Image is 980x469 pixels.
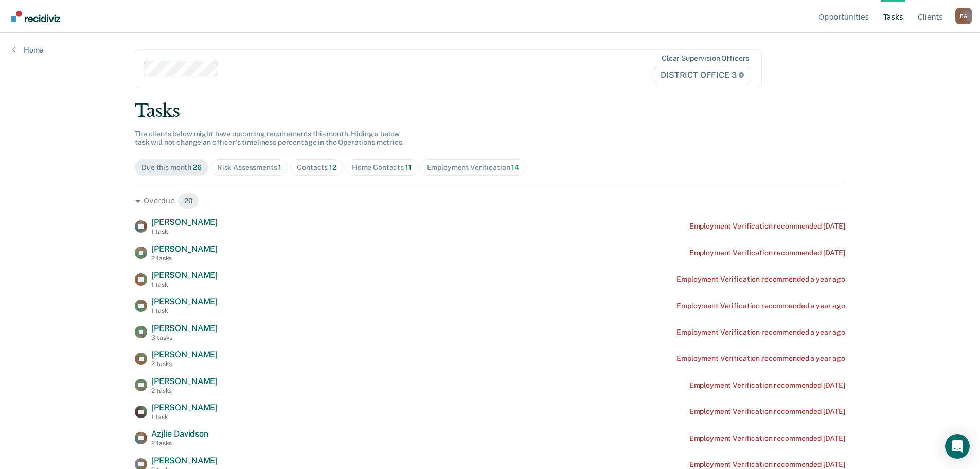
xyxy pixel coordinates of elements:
div: Overdue 20 [135,193,845,209]
div: 1 task [151,281,218,288]
span: 1 [278,163,281,171]
div: Employment Verification recommended [DATE] [689,434,845,443]
span: [PERSON_NAME] [151,323,218,333]
div: Due this month [141,163,202,172]
a: Home [12,45,43,55]
span: 26 [193,163,202,171]
span: [PERSON_NAME] [151,244,218,254]
span: [PERSON_NAME] [151,456,218,465]
div: Open Intercom Messenger [945,434,970,459]
div: Home Contacts [352,163,412,172]
span: DISTRICT OFFICE 3 [654,67,751,83]
span: 14 [511,163,519,171]
div: Employment Verification recommended [DATE] [689,381,845,390]
div: Employment Verification recommended a year ago [676,328,845,337]
span: The clients below might have upcoming requirements this month. Hiding a below task will not chang... [135,130,404,147]
div: 2 tasks [151,387,218,394]
div: 2 tasks [151,255,218,262]
img: Recidiviz [11,11,60,22]
span: [PERSON_NAME] [151,297,218,306]
div: Employment Verification recommended a year ago [676,275,845,284]
div: 1 task [151,228,218,235]
div: 2 tasks [151,360,218,368]
div: Employment Verification recommended a year ago [676,302,845,310]
span: 11 [405,163,412,171]
button: Profile dropdown button [955,8,972,24]
span: 12 [329,163,336,171]
div: 2 tasks [151,440,208,447]
span: 20 [177,193,200,209]
span: [PERSON_NAME] [151,217,218,227]
div: 3 tasks [151,334,218,341]
div: Tasks [135,100,845,121]
div: 1 task [151,413,218,421]
div: Employment Verification recommended [DATE] [689,407,845,416]
div: Clear supervision officers [662,54,749,63]
span: [PERSON_NAME] [151,403,218,412]
div: Employment Verification recommended a year ago [676,354,845,363]
div: B A [955,8,972,24]
div: Contacts [297,163,336,172]
div: Risk Assessments [217,163,282,172]
div: Employment Verification recommended [DATE] [689,249,845,257]
div: Employment Verification [427,163,519,172]
span: [PERSON_NAME] [151,350,218,359]
span: [PERSON_NAME] [151,376,218,386]
div: 1 task [151,307,218,315]
span: Azjlie Davidson [151,429,208,439]
span: [PERSON_NAME] [151,270,218,280]
div: Employment Verification recommended [DATE] [689,460,845,469]
div: Employment Verification recommended [DATE] [689,222,845,231]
